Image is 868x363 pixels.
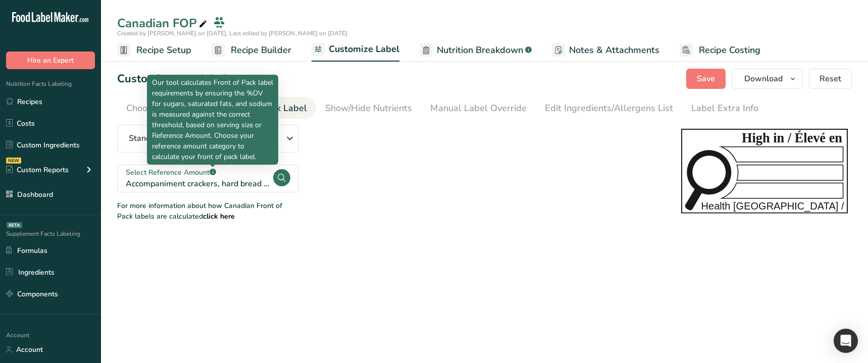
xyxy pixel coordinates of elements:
div: Manual Label Override [430,101,527,115]
div: BETA [7,222,22,228]
div: Canadian FOP [117,14,209,32]
button: Download [732,69,803,89]
a: click here [203,212,235,221]
span: Created by [PERSON_NAME] on [DATE], Last edited by [PERSON_NAME] on [DATE] [117,29,347,37]
button: Standard Bilingual [117,125,299,152]
h1: Customize your label [117,71,227,87]
span: Download [744,73,783,85]
span: Reset [820,73,841,85]
button: Hire an Expert [6,51,95,69]
a: Customize Label [312,38,399,62]
div: Show/Hide Nutrients [325,101,412,115]
div: Choose Label Style [126,101,208,115]
span: Recipe Costing [699,43,760,57]
div: Select Reference Amount [126,167,272,178]
div: Custom Reports [6,165,69,175]
button: Reset [809,69,852,89]
a: Recipe Costing [680,39,760,62]
a: Recipe Setup [117,39,191,62]
span: Recipe Setup [136,43,191,57]
span: Notes & Attachments [569,43,659,57]
span: Nutrition Breakdown [437,43,523,57]
a: Notes & Attachments [552,39,659,62]
a: Recipe Builder [212,39,291,62]
div: Open Intercom Messenger [834,329,858,353]
div: Edit Ingredients/Allergens List [545,101,673,115]
span: Standard Bilingual [129,132,198,144]
button: Save [686,69,726,89]
span: Save [697,73,715,85]
tspan: High in / Élevé en [742,130,842,145]
div: Label Extra Info [691,101,758,115]
span: Customize Label [329,42,399,56]
a: Nutrition Breakdown [420,39,532,62]
p: Our tool calculates Front of Pack label requirements by ensuring the %DV for sugars, saturated fa... [152,77,273,162]
div: For more information about how Canadian Front of Pack labels are calculated [117,200,299,222]
div: NEW [6,158,21,164]
div: Accompaniment crackers, hard bread sticks and melba toast [126,178,272,190]
span: Recipe Builder [231,43,291,57]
